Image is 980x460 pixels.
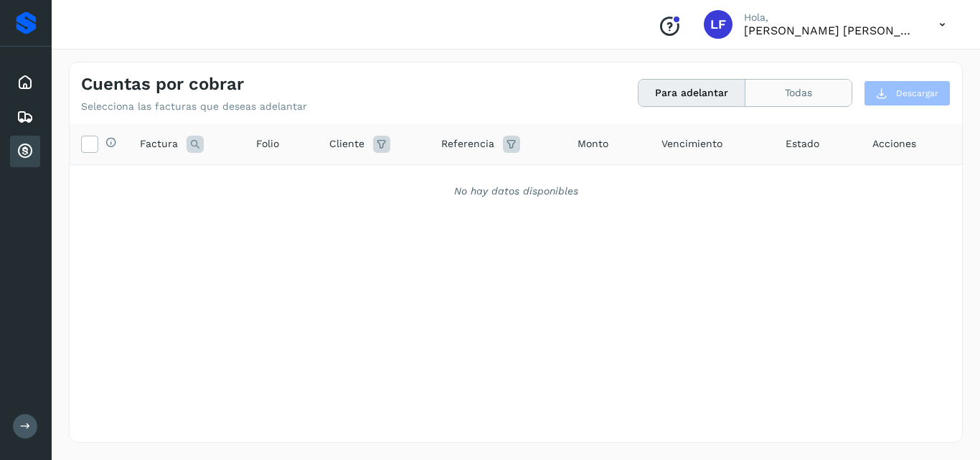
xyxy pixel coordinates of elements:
[10,136,40,167] div: Cuentas por cobrar
[81,74,244,95] h4: Cuentas por cobrar
[786,136,819,151] span: Estado
[639,80,745,106] button: Para adelantar
[88,184,943,199] div: No hay datos disponibles
[329,136,364,151] span: Cliente
[256,136,279,151] span: Folio
[10,67,40,98] div: Inicio
[864,80,951,106] button: Descargar
[745,80,852,106] button: Todas
[661,136,722,151] span: Vencimiento
[872,136,916,151] span: Acciones
[744,11,916,24] p: Hola,
[896,87,938,100] span: Descargar
[140,136,178,151] span: Factura
[441,136,494,151] span: Referencia
[81,100,307,113] p: Selecciona las facturas que deseas adelantar
[744,24,916,37] p: Luis Felipe Salamanca Lopez
[578,136,608,151] span: Monto
[10,101,40,133] div: Embarques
